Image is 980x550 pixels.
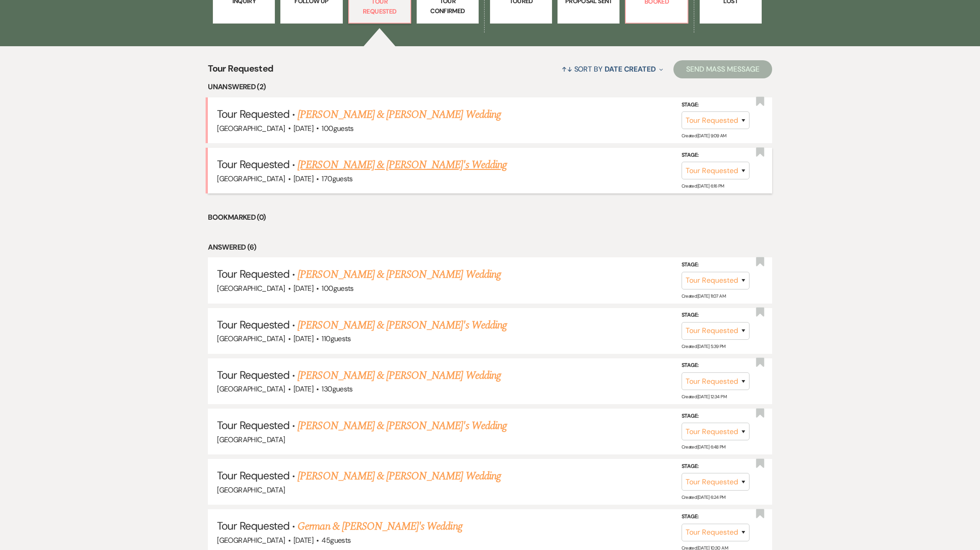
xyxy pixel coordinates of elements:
[208,241,772,253] li: Answered (6)
[682,343,725,349] span: Created: [DATE] 5:39 PM
[558,57,667,81] button: Sort By Date Created
[217,485,285,495] span: [GEOGRAPHIC_DATA]
[217,384,285,394] span: [GEOGRAPHIC_DATA]
[298,266,500,283] a: [PERSON_NAME] & [PERSON_NAME] Wedding
[298,418,507,434] a: [PERSON_NAME] & [PERSON_NAME]'s Wedding
[682,133,726,139] span: Created: [DATE] 9:09 AM
[682,183,724,189] span: Created: [DATE] 6:16 PM
[682,361,749,371] label: Stage:
[322,536,351,545] span: 45 guests
[682,310,749,320] label: Stage:
[682,444,725,450] span: Created: [DATE] 6:48 PM
[217,368,289,382] span: Tour Requested
[682,411,749,421] label: Stage:
[298,317,507,333] a: [PERSON_NAME] & [PERSON_NAME]'s Wedding
[293,384,313,394] span: [DATE]
[217,536,285,545] span: [GEOGRAPHIC_DATA]
[217,519,289,533] span: Tour Requested
[217,107,289,121] span: Tour Requested
[217,468,289,482] span: Tour Requested
[298,106,500,123] a: [PERSON_NAME] & [PERSON_NAME] Wedding
[682,293,725,299] span: Created: [DATE] 11:07 AM
[298,468,500,484] a: [PERSON_NAME] & [PERSON_NAME] Wedding
[605,64,656,74] span: Date Created
[217,267,289,281] span: Tour Requested
[682,394,726,400] span: Created: [DATE] 12:34 PM
[298,367,500,384] a: [PERSON_NAME] & [PERSON_NAME] Wedding
[217,284,285,293] span: [GEOGRAPHIC_DATA]
[322,384,352,394] span: 130 guests
[217,334,285,343] span: [GEOGRAPHIC_DATA]
[293,536,313,545] span: [DATE]
[217,418,289,432] span: Tour Requested
[217,435,285,444] span: [GEOGRAPHIC_DATA]
[208,62,273,81] span: Tour Requested
[682,512,749,522] label: Stage:
[293,284,313,293] span: [DATE]
[322,124,353,133] span: 100 guests
[217,174,285,183] span: [GEOGRAPHIC_DATA]
[322,334,351,343] span: 110 guests
[673,60,772,78] button: Send Mass Message
[298,518,462,535] a: German & [PERSON_NAME]'s Wedding
[682,260,749,270] label: Stage:
[208,81,772,93] li: Unanswered (2)
[293,334,313,343] span: [DATE]
[217,157,289,171] span: Tour Requested
[562,64,572,74] span: ↑↓
[682,462,749,472] label: Stage:
[682,100,749,110] label: Stage:
[208,212,772,223] li: Bookmarked (0)
[293,124,313,133] span: [DATE]
[298,157,507,173] a: [PERSON_NAME] & [PERSON_NAME]'s Wedding
[217,124,285,133] span: [GEOGRAPHIC_DATA]
[682,150,749,160] label: Stage:
[322,284,353,293] span: 100 guests
[322,174,352,183] span: 170 guests
[293,174,313,183] span: [DATE]
[682,494,725,500] span: Created: [DATE] 6:24 PM
[217,318,289,332] span: Tour Requested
